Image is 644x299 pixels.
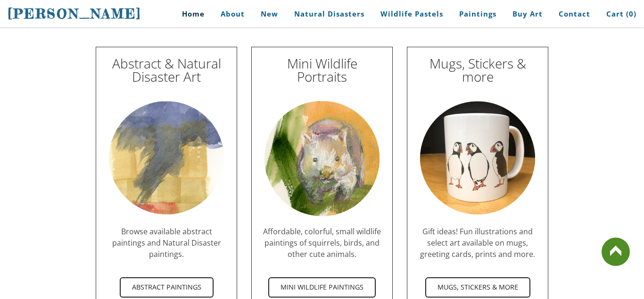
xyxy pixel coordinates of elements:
[629,9,634,18] span: 0
[425,277,530,297] a: Mugs, Stickers & more
[269,278,375,296] span: mini wildlife paintings
[426,278,529,296] span: Mugs, Stickers & more
[261,57,383,83] h2: Mini Wildlife Portraits
[599,3,636,25] a: Cart (0)
[417,57,538,83] h2: Mugs, Stickers & more
[168,3,212,25] a: Home
[214,3,252,25] a: About
[261,98,383,220] img: Wildlife paintings by Stephanie Peters
[373,3,450,25] a: Wildlife Pastels
[254,3,285,25] a: New
[417,226,538,260] div: Gift ideas! Fun illustrations and select art available on mugs, greeting cards, prints and more.
[287,3,372,25] a: Natural Disasters
[452,3,504,25] a: Paintings
[106,98,227,220] img: natural disasters by Stephanie Peters
[552,3,597,25] a: Contact
[417,98,538,220] img: puffin mug
[8,6,141,22] span: [PERSON_NAME]
[121,278,213,296] span: Abstract Paintings
[505,3,550,25] a: Buy Art
[261,226,383,260] div: Affordable, colorful, small wildlife paintings of squirrels, birds, and other cute animals.
[8,5,141,23] a: [PERSON_NAME]
[268,277,376,297] a: mini wildlife paintings
[106,57,227,83] h2: Abstract & Natural Disaster Art
[106,226,227,260] div: Browse available abstract paintings and Natural Disaster paintings.
[120,277,214,297] a: Abstract Paintings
